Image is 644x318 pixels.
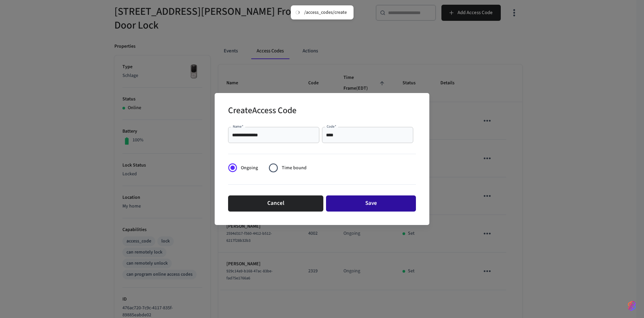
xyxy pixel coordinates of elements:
label: Code [327,124,336,129]
span: Time bound [282,165,307,172]
button: Cancel [228,195,323,212]
span: Ongoing [241,165,258,172]
div: /access_codes/create [304,9,347,15]
img: SeamLogoGradient.69752ec5.svg [628,301,636,311]
label: Name [233,124,244,129]
h2: Create Access Code [228,101,297,122]
button: Save [326,195,416,212]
